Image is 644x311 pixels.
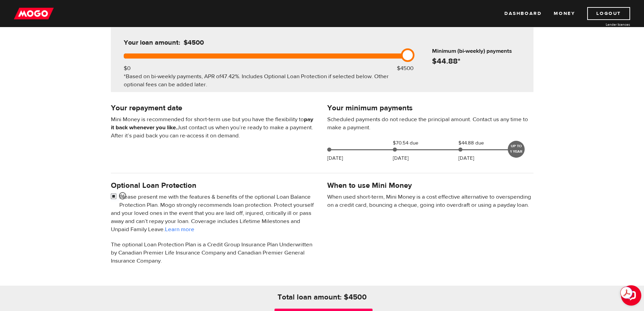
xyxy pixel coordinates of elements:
[393,154,409,162] p: [DATE]
[124,64,130,72] div: $0
[587,7,630,20] a: Logout
[221,73,239,80] span: 47.42%
[432,47,531,55] h6: Minimum (bi-weekly) payments
[393,139,427,147] span: $70.54 due
[111,103,317,113] h4: Your repayment date
[111,193,317,234] p: Please present me with the features & benefits of the optional Loan Balance Protection Plan. Mogo...
[504,7,542,20] a: Dashboard
[327,103,533,113] h4: Your minimum payments
[327,193,533,209] p: When used short-term, Mini Money is a cost effective alternative to overspending on a credit card...
[616,283,644,311] iframe: LiveChat chat widget
[14,7,54,20] img: mogo_logo-11ee424be714fa7cbb0f0f49df9e16ec.png
[111,193,119,201] input: <span class="smiley-face happy"></span>
[165,226,194,233] a: Learn more
[184,38,204,47] span: $4500
[327,115,533,132] p: Scheduled payments do not reduce the principal amount. Contact us any time to make a payment.
[458,154,474,162] p: [DATE]
[327,181,412,190] h4: When to use Mini Money
[111,115,317,140] p: Mini Money is recommended for short-term use but you have the flexibility to Just contact us when...
[579,22,630,27] a: Lender licences
[432,57,531,66] h4: $
[508,141,525,158] div: UP TO 1 YEAR
[349,292,367,302] h4: 4500
[111,116,313,131] b: pay it back whenever you like.
[111,241,317,265] p: The optional Loan Protection Plan is a Credit Group Insurance Plan Underwritten by Canadian Premi...
[397,64,413,72] div: $4500
[327,154,343,162] p: [DATE]
[278,292,349,302] h4: Total loan amount: $
[458,139,492,147] span: $44.88 due
[124,39,262,47] h5: Your loan amount:
[124,72,405,89] div: *Based on bi-weekly payments, APR of . Includes Optional Loan Protection if selected below. Other...
[111,181,317,190] h4: Optional Loan Protection
[554,7,575,20] a: Money
[437,56,458,66] span: 44.88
